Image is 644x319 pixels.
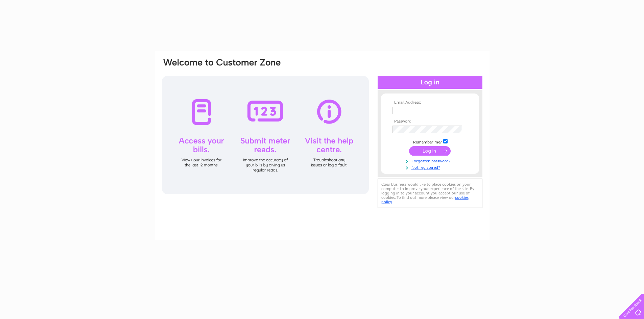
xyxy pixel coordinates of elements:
[378,179,482,208] div: Clear Business would like to place cookies on your computer to improve your experience of the sit...
[391,100,469,105] th: Email Address:
[409,146,451,156] input: Submit
[381,195,469,204] a: cookies policy
[392,164,469,170] a: Not registered?
[392,157,469,164] a: Forgotten password?
[391,119,469,124] th: Password:
[391,138,469,145] td: Remember me?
